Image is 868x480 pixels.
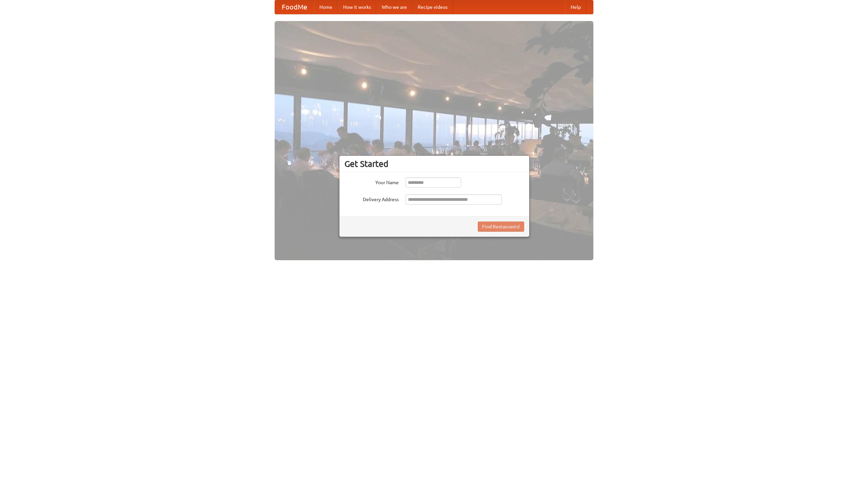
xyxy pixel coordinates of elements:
label: Your Name [344,177,399,186]
label: Delivery Address [344,194,399,203]
a: Home [314,0,338,14]
a: Help [565,0,586,14]
h3: Get Started [344,159,524,169]
a: Who we are [376,0,412,14]
a: How it works [338,0,376,14]
a: Recipe videos [412,0,453,14]
button: Find Restaurants! [478,222,524,232]
a: FoodMe [275,0,314,14]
